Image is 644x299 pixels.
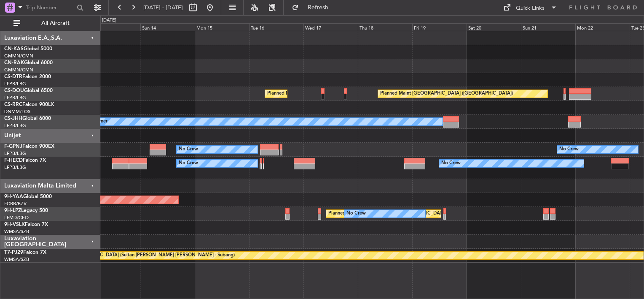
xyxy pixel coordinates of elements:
div: No Crew [179,157,198,170]
span: T7-PJ29 [4,250,23,255]
span: All Aircraft [22,20,89,26]
button: Refresh [288,1,338,14]
div: Sat 13 [86,23,140,31]
a: LFPB/LBG [4,81,26,87]
input: Trip Number [26,1,74,14]
span: F-GPNJ [4,144,22,149]
div: Mon 22 [575,23,630,31]
a: CN-KASGlobal 5000 [4,46,52,52]
div: [DATE] [102,17,116,24]
span: CS-DTR [4,74,22,79]
span: CN-RAK [4,60,24,65]
div: Thu 18 [358,23,412,31]
button: Quick Links [499,1,561,14]
div: Sun 21 [521,23,575,31]
div: Fri 19 [412,23,467,31]
span: CS-DOU [4,88,24,93]
a: 9H-LPZLegacy 500 [4,208,48,213]
a: F-GPNJFalcon 900EX [4,144,54,149]
a: CS-DTRFalcon 2000 [4,74,51,79]
a: CN-RAKGlobal 6000 [4,60,53,65]
div: No Crew [346,207,366,220]
a: 9H-YAAGlobal 5000 [4,194,52,199]
div: Owner [93,115,107,128]
a: LFPB/LBG [4,122,26,129]
div: Tue 16 [249,23,303,31]
span: [DATE] - [DATE] [143,4,183,11]
a: LFPB/LBG [4,95,26,101]
a: CS-JHHGlobal 6000 [4,116,51,121]
div: Planned [GEOGRAPHIC_DATA] ([GEOGRAPHIC_DATA]) [328,207,448,220]
div: No Crew [179,143,198,156]
a: WMSA/SZB [4,256,29,263]
span: CS-RRC [4,102,22,107]
span: 9H-VSLK [4,222,25,227]
div: Planned Maint [GEOGRAPHIC_DATA] (Sultan [PERSON_NAME] [PERSON_NAME] - Subang) [38,249,235,262]
a: LFPB/LBG [4,164,26,171]
a: F-HECDFalcon 7X [4,158,46,163]
a: LFPB/LBG [4,150,26,157]
span: CS-JHH [4,116,22,121]
a: CS-RRCFalcon 900LX [4,102,54,107]
div: Planned Maint [GEOGRAPHIC_DATA] ([GEOGRAPHIC_DATA]) [267,87,400,100]
div: Planned Maint [GEOGRAPHIC_DATA] ([GEOGRAPHIC_DATA]) [380,87,513,100]
a: T7-PJ29Falcon 7X [4,250,46,255]
div: No Crew [441,157,461,170]
div: Sat 20 [467,23,521,31]
span: Refresh [301,5,336,11]
a: GMMN/CMN [4,67,33,73]
a: FCBB/BZV [4,201,27,207]
span: CN-KAS [4,46,24,52]
div: Wed 17 [303,23,358,31]
span: F-HECD [4,158,23,163]
a: GMMN/CMN [4,53,33,59]
span: 9H-YAA [4,194,23,199]
a: DNMM/LOS [4,109,30,115]
div: Quick Links [516,4,545,13]
a: 9H-VSLKFalcon 7X [4,222,48,227]
div: Sun 14 [140,23,195,31]
div: No Crew [559,143,579,156]
span: 9H-LPZ [4,208,21,213]
button: All Aircraft [9,16,91,30]
a: WMSA/SZB [4,228,29,235]
a: CS-DOUGlobal 6500 [4,88,53,93]
div: Mon 15 [195,23,249,31]
a: LFMD/CEQ [4,215,29,221]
